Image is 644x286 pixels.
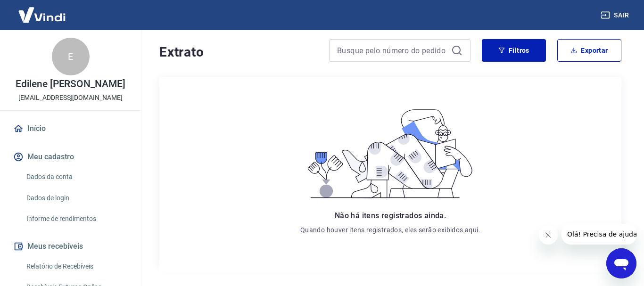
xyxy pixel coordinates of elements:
iframe: Fechar mensagem [539,226,558,245]
button: Meus recebíveis [11,236,130,257]
p: Edilene [PERSON_NAME] [16,79,125,89]
button: Sair [599,7,633,24]
a: Dados de login [23,188,130,208]
iframe: Mensagem da empresa [561,224,636,245]
img: Vindi [11,0,73,29]
p: [EMAIL_ADDRESS][DOMAIN_NAME] [18,93,123,103]
input: Busque pelo número do pedido [337,43,447,57]
span: Olá! Precisa de ajuda? [6,7,79,14]
button: Exportar [557,39,621,62]
a: Dados da conta [23,167,130,187]
h4: Extrato [159,43,318,62]
a: Informe de rendimentos [23,209,130,229]
a: Relatório de Recebíveis [23,257,130,276]
button: Filtros [482,39,546,62]
iframe: Botão para abrir a janela de mensagens [606,248,636,278]
span: Não há itens registrados ainda. [335,211,446,220]
div: E [52,38,90,75]
button: Meu cadastro [11,147,130,167]
a: Início [11,118,130,139]
p: Quando houver itens registrados, eles serão exibidos aqui. [300,225,480,235]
